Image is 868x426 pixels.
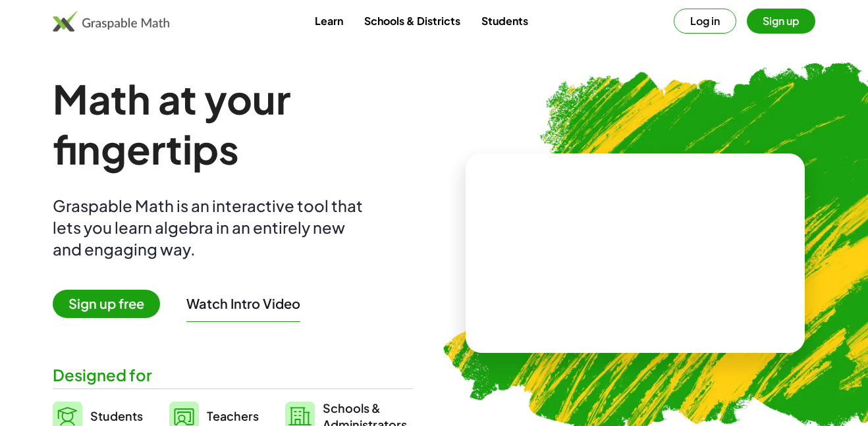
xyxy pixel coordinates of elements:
span: Teachers [207,408,259,423]
button: Watch Intro Video [186,295,300,312]
span: Students [90,408,143,423]
a: Schools & Districts [354,9,471,33]
div: Designed for [53,364,413,386]
span: Sign up free [53,290,160,318]
a: Learn [304,9,354,33]
h1: Math at your fingertips [53,74,413,174]
video: What is this? This is dynamic math notation. Dynamic math notation plays a central role in how Gr... [537,204,734,303]
button: Sign up [747,9,815,34]
a: Students [471,9,539,33]
button: Log in [674,9,736,34]
div: Graspable Math is an interactive tool that lets you learn algebra in an entirely new and engaging... [53,195,369,260]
